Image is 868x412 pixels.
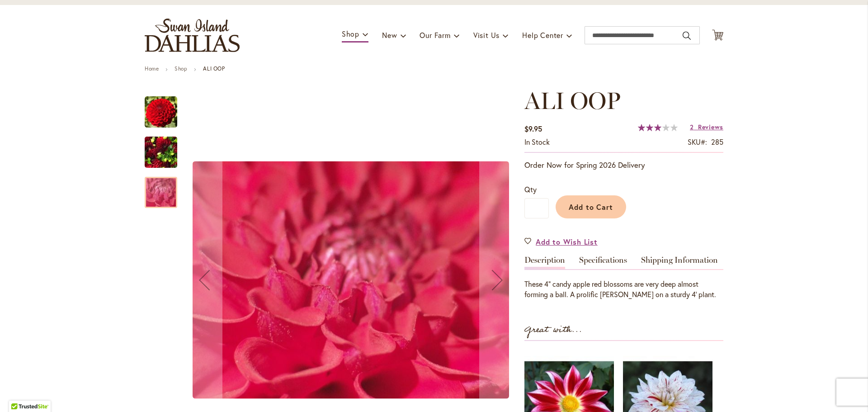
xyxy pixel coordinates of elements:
iframe: Launch Accessibility Center [7,380,32,405]
span: ALI OOP [524,86,621,115]
img: ALI OOP [145,131,177,174]
a: Shop [175,65,187,72]
button: Add to Cart [556,195,626,218]
div: These 4" candy apple red blossoms are very deep almost forming a ball. A prolific [PERSON_NAME] o... [524,279,723,300]
a: Specifications [579,256,627,269]
div: Detailed Product Info [524,256,723,300]
a: store logo [145,19,240,52]
p: Order Now for Spring 2026 Delivery [524,160,723,170]
div: Availability [524,137,550,147]
a: 2 Reviews [690,123,723,131]
a: Home [145,65,159,72]
strong: SKU [688,137,707,147]
img: ALI OOP [145,96,177,128]
a: Description [524,256,565,269]
span: $9.95 [524,124,542,133]
a: Add to Wish List [524,237,598,247]
div: ALI OOP [145,128,186,168]
span: Visit Us [473,30,500,40]
a: Shipping Information [641,256,718,269]
span: Qty [524,185,537,194]
span: In stock [524,137,550,147]
span: Shop [342,29,359,38]
strong: ALI OOP [203,65,225,72]
div: 285 [711,137,723,147]
div: ALI OOP [145,168,177,208]
div: 60% [638,124,678,131]
span: Reviews [698,123,723,131]
span: Our Farm [420,30,450,40]
div: ALI OOP [145,87,186,128]
span: New [382,30,397,40]
span: 2 [690,123,694,131]
span: Add to Cart [569,202,613,212]
span: Help Center [522,30,563,40]
img: ALI OOP [193,161,509,399]
span: Add to Wish List [536,237,598,247]
strong: Great with... [524,322,582,337]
